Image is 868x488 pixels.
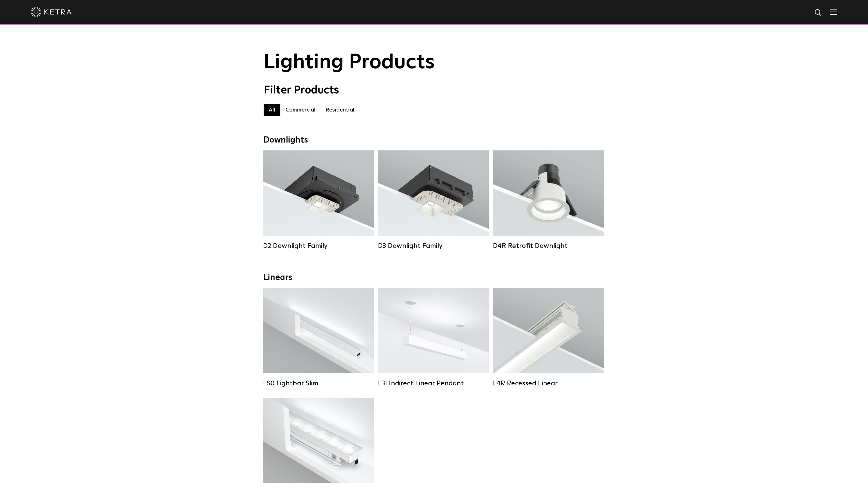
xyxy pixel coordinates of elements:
label: Residential [321,104,359,116]
div: Linears [264,273,605,283]
label: Commercial [280,104,321,116]
a: L4R Recessed Linear Lumen Output:400 / 600 / 800 / 1000Colors:White / BlackControl:Lutron Clear C... [493,288,604,387]
div: Downlights [264,135,605,145]
a: D4R Retrofit Downlight Lumen Output:800Colors:White / BlackBeam Angles:15° / 25° / 40° / 60°Watta... [493,150,604,250]
label: All [264,104,280,116]
a: D2 Downlight Family Lumen Output:1200Colors:White / Black / Gloss Black / Silver / Bronze / Silve... [263,150,374,250]
div: D3 Downlight Family [378,242,489,250]
div: D2 Downlight Family [263,242,374,250]
a: LS0 Lightbar Slim Lumen Output:200 / 350Colors:White / BlackControl:X96 Controller [263,288,374,387]
img: search icon [814,9,823,17]
a: D3 Downlight Family Lumen Output:700 / 900 / 1100Colors:White / Black / Silver / Bronze / Paintab... [378,150,489,250]
div: Filter Products [264,84,605,97]
div: L4R Recessed Linear [493,379,604,387]
div: LS0 Lightbar Slim [263,379,374,387]
span: Lighting Products [264,52,435,73]
img: Hamburger%20Nav.svg [830,9,837,15]
a: L3I Indirect Linear Pendant Lumen Output:400 / 600 / 800 / 1000Housing Colors:White / BlackContro... [378,288,489,387]
div: L3I Indirect Linear Pendant [378,379,489,387]
div: D4R Retrofit Downlight [493,242,604,250]
img: ketra-logo-2019-white [31,7,72,17]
